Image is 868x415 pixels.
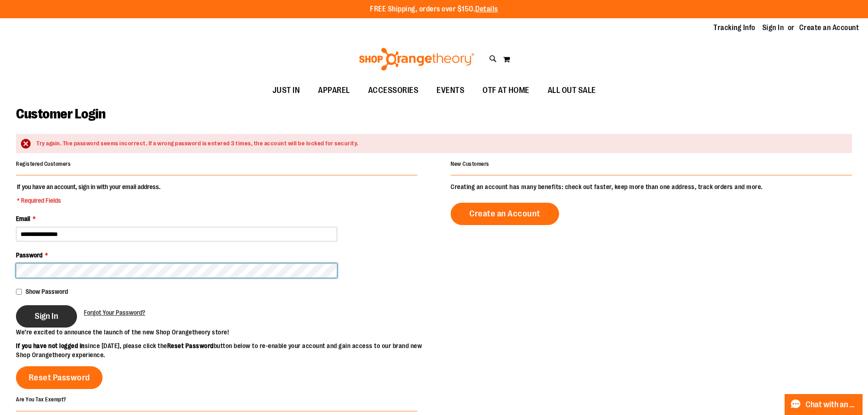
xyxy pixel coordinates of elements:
[785,394,863,415] button: Chat with an Expert
[35,311,58,321] span: Sign In
[16,215,30,222] span: Email
[16,251,42,259] span: Password
[16,342,85,349] strong: If you have not logged in
[451,182,852,191] p: Creating an account has many benefits: check out faster, keep more than one address, track orders...
[29,373,90,383] span: Reset Password
[16,161,71,167] strong: Registered Customers
[475,5,498,13] a: Details
[17,196,160,205] span: * Required Fields
[26,288,68,295] span: Show Password
[548,80,596,101] span: ALL OUT SALE
[84,308,145,317] a: Forgot Your Password?
[451,161,489,167] strong: New Customers
[469,209,540,219] span: Create an Account
[762,23,784,33] a: Sign In
[437,80,464,101] span: EVENTS
[368,80,419,101] span: ACCESSORIES
[16,305,77,328] button: Sign In
[318,80,350,101] span: APPAREL
[16,396,67,403] strong: Are You Tax Exempt?
[714,23,755,33] a: Tracking Info
[272,80,300,101] span: JUST IN
[84,309,145,316] span: Forgot Your Password?
[799,23,859,33] a: Create an Account
[16,106,105,122] span: Customer Login
[16,328,434,337] p: We’re excited to announce the launch of the new Shop Orangetheory store!
[358,48,476,71] img: Shop Orangetheory
[16,366,103,389] a: Reset Password
[806,400,857,409] span: Chat with an Expert
[16,182,161,205] legend: If you have an account, sign in with your email address.
[16,341,434,359] p: since [DATE], please click the button below to re-enable your account and gain access to our bran...
[36,139,843,148] div: Try again. The password seems incorrect. If a wrong password is entered 3 times, the account will...
[370,4,498,15] p: FREE Shipping, orders over $150.
[451,203,559,225] a: Create an Account
[483,80,529,101] span: OTF AT HOME
[167,342,214,349] strong: Reset Password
